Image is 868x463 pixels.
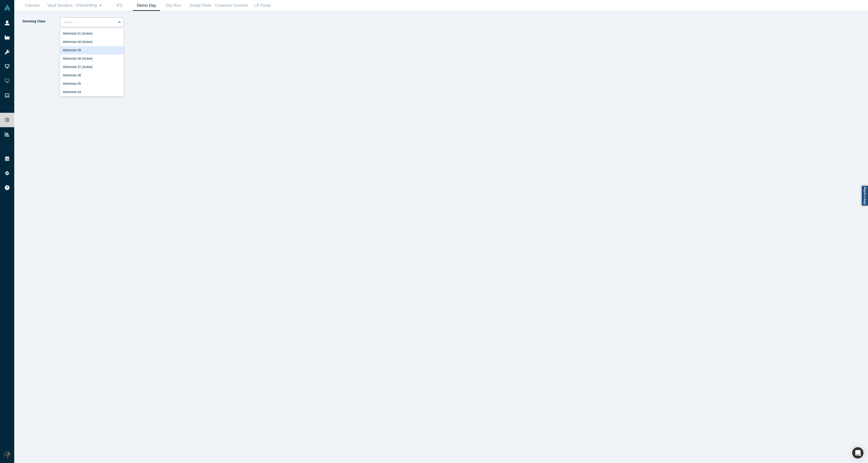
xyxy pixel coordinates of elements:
label: Demoing Class [22,17,60,25]
a: IFS [106,0,133,11]
img: Rami C.'s Account [4,452,10,458]
a: Report a bug! [861,185,868,206]
div: Alchemist 39 [60,46,124,54]
div: Alchemist 41 (Active) [60,29,124,38]
div: Alchemist 35 [60,80,124,88]
div: Alchemist 40 (Active) [60,38,124,46]
a: Sneak Peek [187,0,214,11]
a: LP Portal [249,0,276,11]
img: Alchemist Vault Logo [4,5,10,11]
a: Vault Senders [46,0,74,11]
div: Alchemist 34 [60,88,124,96]
a: Onboarding [74,0,106,11]
div: Alchemist 36 [60,71,124,80]
a: Customer Summit [214,0,249,11]
a: Classes [19,0,46,11]
a: Dry Run [160,0,187,11]
a: Demo Day [133,0,160,11]
div: Alchemist 38 (Active) [60,54,124,63]
div: Alchemist 37 (Active) [60,63,124,71]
